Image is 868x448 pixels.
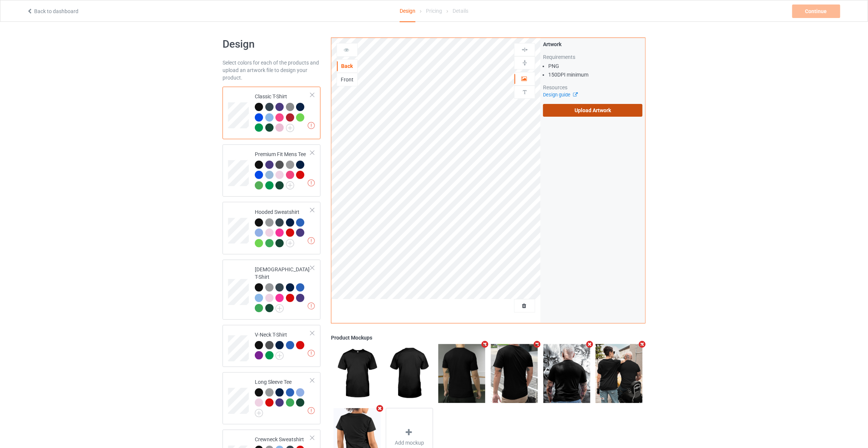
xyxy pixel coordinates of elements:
img: svg+xml;base64,PD94bWwgdmVyc2lvbj0iMS4wIiBlbmNvZGluZz0iVVRGLTgiPz4KPHN2ZyB3aWR0aD0iMjJweCIgaGVpZ2... [286,124,294,132]
div: Select colors for each of the products and upload an artwork file to design your product. [223,59,320,81]
i: Remove mockup [375,404,385,412]
i: Remove mockup [533,340,542,348]
div: Front [337,76,357,83]
i: Remove mockup [638,340,647,348]
div: V-Neck T-Shirt [223,325,320,367]
div: Back [337,62,357,70]
i: Remove mockup [585,340,594,348]
img: svg+xml;base64,PD94bWwgdmVyc2lvbj0iMS4wIiBlbmNvZGluZz0iVVRGLTgiPz4KPHN2ZyB3aWR0aD0iMjJweCIgaGVpZ2... [275,304,284,313]
img: regular.jpg [386,344,433,403]
div: Requirements [543,53,642,61]
img: exclamation icon [308,179,315,186]
img: exclamation icon [308,350,315,357]
div: Design [400,0,415,22]
div: Long Sleeve Tee [223,372,320,424]
img: exclamation icon [308,407,315,414]
img: regular.jpg [543,344,590,403]
div: Hooded Sweatshirt [255,208,311,247]
img: svg%3E%0A [521,59,528,66]
div: Premium Fit Mens Tee [223,144,320,197]
img: regular.jpg [334,344,381,403]
a: Design guide [543,92,577,98]
div: V-Neck T-Shirt [255,331,311,359]
span: Add mockup [395,439,424,446]
img: regular.jpg [491,344,538,403]
div: Classic T-Shirt [223,87,320,139]
img: svg%3E%0A [521,46,528,53]
li: 150 DPI minimum [548,71,642,78]
img: svg%3E%0A [521,89,528,96]
img: heather_texture.png [286,161,294,169]
div: Premium Fit Mens Tee [255,150,311,189]
img: exclamation icon [308,302,315,310]
img: regular.jpg [596,344,642,403]
div: Product Mockups [331,334,645,341]
div: [DEMOGRAPHIC_DATA] T-Shirt [223,260,320,320]
i: Remove mockup [480,340,490,348]
div: [DEMOGRAPHIC_DATA] T-Shirt [255,266,311,312]
div: Details [453,0,468,21]
img: regular.jpg [438,344,485,403]
img: exclamation icon [308,237,315,244]
img: svg+xml;base64,PD94bWwgdmVyc2lvbj0iMS4wIiBlbmNvZGluZz0iVVRGLTgiPz4KPHN2ZyB3aWR0aD0iMjJweCIgaGVpZ2... [275,352,284,360]
img: svg+xml;base64,PD94bWwgdmVyc2lvbj0iMS4wIiBlbmNvZGluZz0iVVRGLTgiPz4KPHN2ZyB3aWR0aD0iMjJweCIgaGVpZ2... [286,181,294,189]
img: svg+xml;base64,PD94bWwgdmVyc2lvbj0iMS4wIiBlbmNvZGluZz0iVVRGLTgiPz4KPHN2ZyB3aWR0aD0iMjJweCIgaGVpZ2... [255,409,263,417]
div: Resources [543,84,642,91]
img: svg+xml;base64,PD94bWwgdmVyc2lvbj0iMS4wIiBlbmNvZGluZz0iVVRGLTgiPz4KPHN2ZyB3aWR0aD0iMjJweCIgaGVpZ2... [286,239,294,247]
div: Hooded Sweatshirt [223,202,320,254]
div: Pricing [426,0,442,21]
div: Long Sleeve Tee [255,378,311,415]
li: PNG [548,62,642,70]
h1: Design [223,38,320,51]
div: Artwork [543,41,642,48]
img: exclamation icon [308,122,315,129]
div: Classic T-Shirt [255,93,311,131]
img: heather_texture.png [286,103,294,111]
a: Back to dashboard [27,8,78,14]
label: Upload Artwork [543,104,642,117]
